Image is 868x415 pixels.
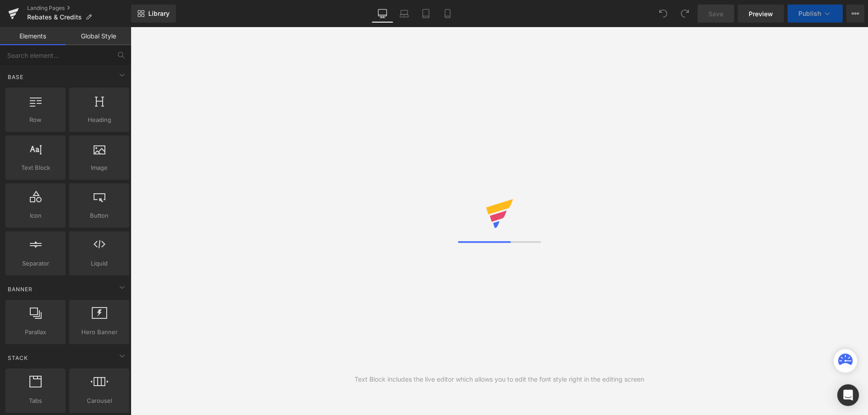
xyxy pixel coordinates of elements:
span: Publish [798,10,821,17]
div: Text Block includes the live editor which allows you to edit the font style right in the editing ... [354,374,644,384]
span: Library [148,9,170,18]
span: Separator [8,259,63,268]
span: Hero Banner [72,327,127,337]
a: Laptop [393,5,415,23]
a: Mobile [437,5,458,23]
span: Liquid [72,259,127,268]
span: Stack [7,354,29,362]
span: Heading [72,115,127,125]
button: Publish [788,5,843,23]
a: Desktop [372,5,393,23]
a: Global Style [66,27,131,45]
span: Banner [7,285,33,294]
span: Tabs [8,396,63,406]
span: Icon [8,211,63,220]
a: Preview [738,5,784,23]
a: New Library [131,5,176,23]
a: Landing Pages [27,5,131,12]
span: Save [708,9,723,19]
div: Open Intercom Messenger [837,384,859,406]
span: Row [8,115,63,125]
span: Base [7,73,24,81]
span: Carousel [72,396,127,406]
span: Parallax [8,327,63,337]
span: Button [72,211,127,220]
span: Text Block [8,163,63,173]
button: More [846,5,864,23]
button: Redo [676,5,694,23]
a: Tablet [415,5,437,23]
span: Preview [749,9,773,19]
span: Rebates & Credits [27,14,82,21]
span: Image [72,163,127,173]
button: Undo [654,5,672,23]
